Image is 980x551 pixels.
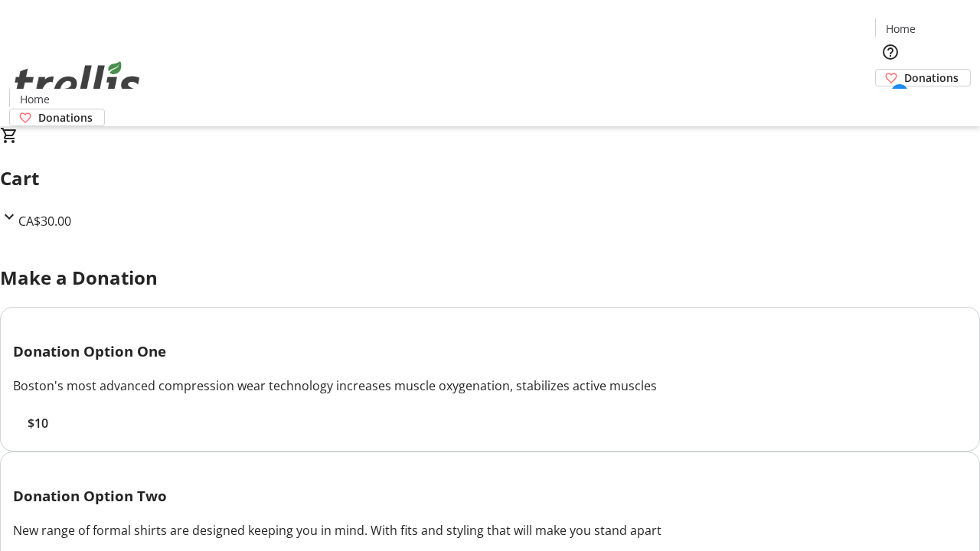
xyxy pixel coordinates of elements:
a: Donations [9,109,105,126]
img: Orient E2E Organization BcvNXqo23y's Logo [9,44,145,121]
a: Home [876,21,925,37]
h3: Donation Option Two [13,485,967,507]
a: Donations [875,69,971,86]
button: $10 [13,414,62,432]
button: Cart [875,86,906,117]
span: CA$30.00 [18,213,71,230]
div: New range of formal shirts are designed keeping you in mind. With fits and styling that will make... [13,521,967,540]
a: Home [10,91,59,107]
div: Boston's most advanced compression wear technology increases muscle oxygenation, stabilizes activ... [13,377,967,395]
span: Donations [38,109,93,126]
span: Donations [904,70,959,86]
span: Home [20,91,50,107]
span: $10 [28,414,48,432]
span: Home [886,21,916,37]
button: Help [875,37,906,67]
h3: Donation Option One [13,341,967,362]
